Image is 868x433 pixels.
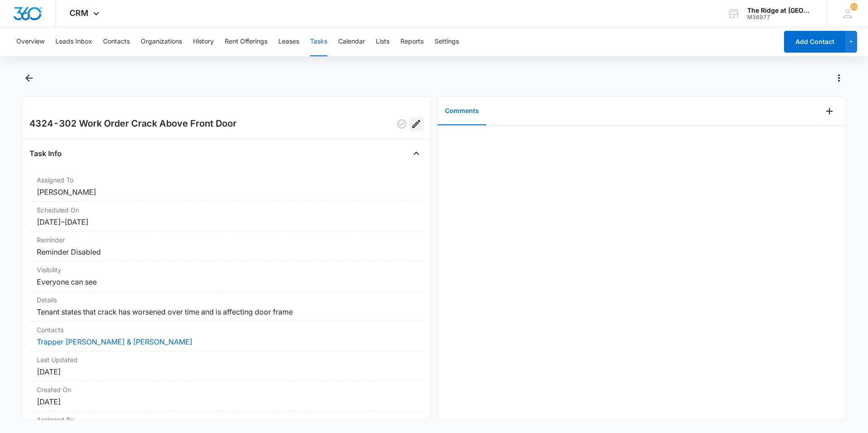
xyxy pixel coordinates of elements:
[37,235,416,245] dt: Reminder
[37,415,416,424] dt: Assigned By
[30,117,237,131] h2: 4324-302 Work Order Crack Above Front Door
[376,27,390,56] button: Lists
[400,27,424,56] button: Reports
[37,355,416,364] dt: Last Updated
[16,27,44,56] button: Overview
[30,381,424,411] div: Created On[DATE]
[103,27,130,56] button: Contacts
[37,187,416,197] dd: [PERSON_NAME]
[30,231,424,261] div: ReminderReminder Disabled
[37,366,416,377] dd: [DATE]
[850,3,858,10] div: notifications count
[438,97,486,125] button: Comments
[30,291,424,321] div: DetailsTenant states that crack has worsened over time and is affecting door frame
[37,385,416,394] dt: Created On
[37,265,416,275] dt: Visibility
[784,31,845,53] button: Add Contact
[55,27,92,56] button: Leads Inbox
[225,27,267,56] button: Rent Offerings
[30,321,424,351] div: ContactsTrapper [PERSON_NAME] & [PERSON_NAME]
[30,261,424,291] div: VisibilityEveryone can see
[278,27,299,56] button: Leases
[822,104,837,118] button: Add Comment
[30,202,424,231] div: Scheduled On[DATE]–[DATE]
[37,205,416,215] dt: Scheduled On
[37,246,416,257] dd: Reminder Disabled
[30,148,62,159] h4: Task Info
[338,27,365,56] button: Calendar
[141,27,182,56] button: Organizations
[30,172,424,202] div: Assigned To[PERSON_NAME]
[310,27,327,56] button: Tasks
[747,7,814,14] div: account name
[37,175,416,185] dt: Assigned To
[832,71,846,85] button: Actions
[747,14,814,20] div: account id
[434,27,459,56] button: Settings
[30,351,424,381] div: Last Updated[DATE]
[37,216,416,227] dd: [DATE] – [DATE]
[850,3,858,10] span: 15
[37,396,416,407] dd: [DATE]
[193,27,214,56] button: History
[409,117,424,131] button: Edit
[37,295,416,305] dt: Details
[22,71,36,85] button: Back
[69,8,89,18] span: CRM
[37,306,416,317] dd: Tenant states that crack has worsened over time and is affecting door frame
[409,146,424,161] button: Close
[37,276,416,287] dd: Everyone can see
[37,337,192,346] a: Trapper [PERSON_NAME] & [PERSON_NAME]
[37,325,416,335] dt: Contacts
